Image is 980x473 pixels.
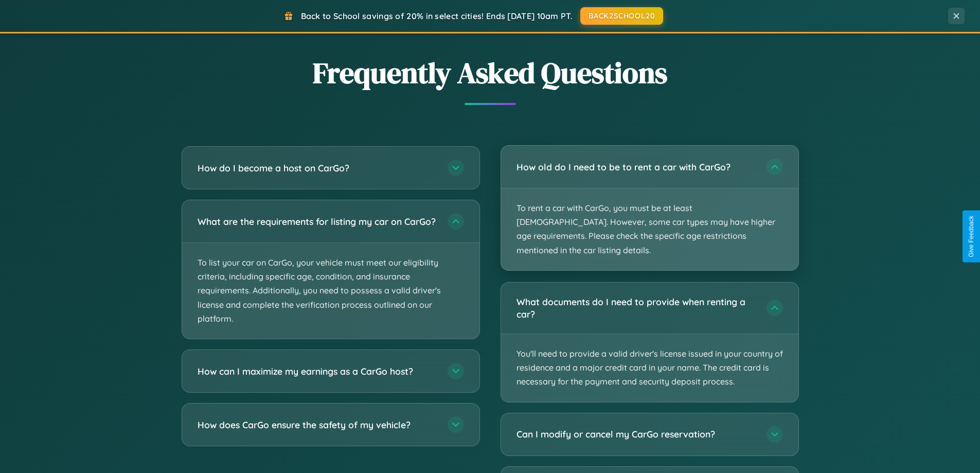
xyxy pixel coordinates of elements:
button: BACK2SCHOOL20 [580,7,663,25]
span: Back to School savings of 20% in select cities! Ends [DATE] 10am PT. [301,11,573,21]
h3: What are the requirements for listing my car on CarGo? [198,215,437,228]
p: To list your car on CarGo, your vehicle must meet our eligibility criteria, including specific ag... [182,243,479,339]
h3: How old do I need to be to rent a car with CarGo? [516,161,756,173]
h3: How does CarGo ensure the safety of my vehicle? [198,418,437,431]
p: You'll need to provide a valid driver's license issued in your country of residence and a major c... [501,334,798,402]
h3: How can I maximize my earnings as a CarGo host? [198,365,437,378]
div: Give Feedback [968,216,975,257]
h3: Can I modify or cancel my CarGo reservation? [516,428,756,441]
h3: What documents do I need to provide when renting a car? [516,295,756,321]
h3: How do I become a host on CarGo? [198,162,437,174]
h2: Frequently Asked Questions [182,53,799,93]
p: To rent a car with CarGo, you must be at least [DEMOGRAPHIC_DATA]. However, some car types may ha... [501,188,798,270]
